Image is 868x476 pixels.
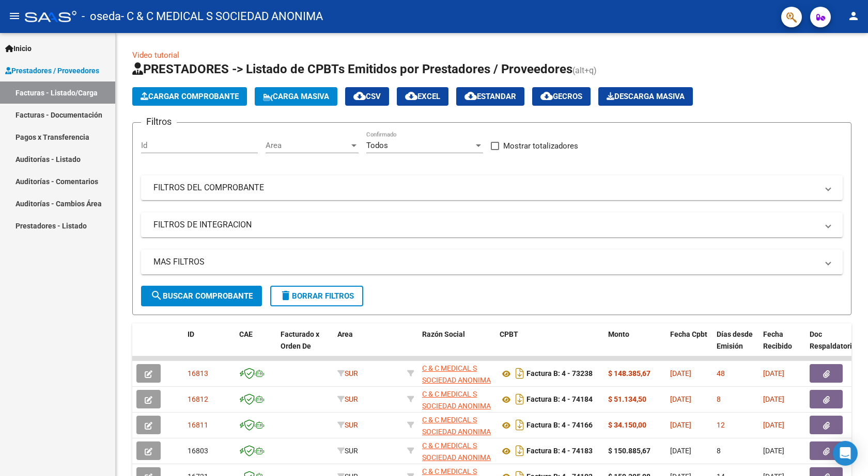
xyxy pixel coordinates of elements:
span: Mostrar totalizadores [503,140,578,152]
span: Facturado x Orden De [281,330,319,350]
span: 16813 [188,369,208,377]
span: Razón Social [422,330,465,338]
span: C & C MEDICAL S SOCIEDAD ANONIMA [422,364,491,384]
span: [DATE] [670,395,691,403]
datatable-header-cell: Area [333,323,403,369]
span: Estandar [464,92,516,101]
mat-panel-title: FILTROS DEL COMPROBANTE [153,182,818,193]
i: Descargar documento [513,442,526,459]
span: Area [266,141,349,150]
span: Carga Masiva [263,92,329,101]
span: 12 [717,421,725,429]
datatable-header-cell: Fecha Cpbt [666,323,712,369]
span: SUR [337,447,358,455]
span: C & C MEDICAL S SOCIEDAD ANONIMA [422,390,491,410]
span: [DATE] [670,421,691,429]
span: Fecha Cpbt [670,330,707,338]
span: Prestadores / Proveedores [5,65,99,76]
span: Descarga Masiva [607,92,685,101]
datatable-header-cell: CPBT [495,323,604,369]
div: 30707174702 [422,363,491,384]
datatable-header-cell: Fecha Recibido [759,323,805,369]
span: 8 [717,447,721,455]
span: [DATE] [670,447,691,455]
datatable-header-cell: Días desde Emisión [712,323,759,369]
datatable-header-cell: Facturado x Orden De [276,323,333,369]
span: Cargar Comprobante [141,92,239,101]
button: Estandar [456,87,524,106]
mat-icon: menu [8,10,21,22]
span: 8 [717,395,721,403]
button: Buscar Comprobante [141,286,262,306]
mat-expansion-panel-header: MAS FILTROS [141,250,843,274]
i: Descargar documento [513,365,526,382]
button: CSV [345,87,389,106]
span: [DATE] [763,421,784,429]
mat-icon: cloud_download [353,90,366,102]
span: - oseda [82,5,121,28]
span: Todos [366,141,388,150]
strong: Factura B: 4 - 74184 [526,396,593,404]
span: CAE [239,330,253,338]
strong: Factura B: 4 - 74166 [526,421,593,430]
h3: Filtros [141,114,177,129]
mat-icon: person [847,10,860,22]
span: Buscar Comprobante [150,291,253,301]
button: Cargar Comprobante [132,87,247,106]
span: (alt+q) [572,65,597,75]
button: Descarga Masiva [598,87,693,106]
span: Inicio [5,43,32,54]
mat-icon: delete [280,289,292,302]
datatable-header-cell: Monto [604,323,666,369]
button: Borrar Filtros [270,286,363,306]
span: Gecros [540,92,582,101]
mat-panel-title: MAS FILTROS [153,256,818,268]
span: ID [188,330,194,338]
div: 30707174702 [422,388,491,410]
span: SUR [337,421,358,429]
button: EXCEL [397,87,448,106]
span: CSV [353,92,381,101]
strong: $ 148.385,67 [608,369,650,377]
span: 16811 [188,421,208,429]
span: SUR [337,369,358,377]
span: - C & C MEDICAL S SOCIEDAD ANONIMA [121,5,323,28]
a: Video tutorial [132,51,179,60]
mat-expansion-panel-header: FILTROS DE INTEGRACION [141,212,843,237]
div: Open Intercom Messenger [833,441,858,466]
strong: $ 51.134,50 [608,395,646,403]
strong: Factura B: 4 - 74183 [526,447,593,455]
span: Días desde Emisión [717,330,753,350]
span: PRESTADORES -> Listado de CPBTs Emitidos por Prestadores / Proveedores [132,62,572,76]
span: 48 [717,369,725,377]
app-download-masive: Descarga masiva de comprobantes (adjuntos) [598,87,693,106]
span: 16803 [188,447,208,455]
span: Area [337,330,353,338]
span: CPBT [500,330,518,338]
datatable-header-cell: Razón Social [418,323,495,369]
mat-panel-title: FILTROS DE INTEGRACION [153,219,818,231]
span: SUR [337,395,358,403]
datatable-header-cell: ID [183,323,235,369]
div: 30707174702 [422,440,491,462]
span: C & C MEDICAL S SOCIEDAD ANONIMA [422,441,491,462]
mat-expansion-panel-header: FILTROS DEL COMPROBANTE [141,175,843,200]
datatable-header-cell: Doc Respaldatoria [805,323,867,369]
span: 16812 [188,395,208,403]
datatable-header-cell: CAE [235,323,276,369]
mat-icon: cloud_download [540,90,553,102]
span: [DATE] [763,395,784,403]
button: Carga Masiva [255,87,337,106]
i: Descargar documento [513,391,526,407]
span: [DATE] [670,369,691,377]
mat-icon: cloud_download [464,90,477,102]
span: [DATE] [763,369,784,377]
span: Fecha Recibido [763,330,792,350]
span: Borrar Filtros [280,291,354,301]
i: Descargar documento [513,417,526,433]
strong: Factura B: 4 - 73238 [526,370,593,378]
div: 30707174702 [422,414,491,436]
strong: $ 34.150,00 [608,421,646,429]
span: EXCEL [405,92,440,101]
span: C & C MEDICAL S SOCIEDAD ANONIMA [422,416,491,436]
